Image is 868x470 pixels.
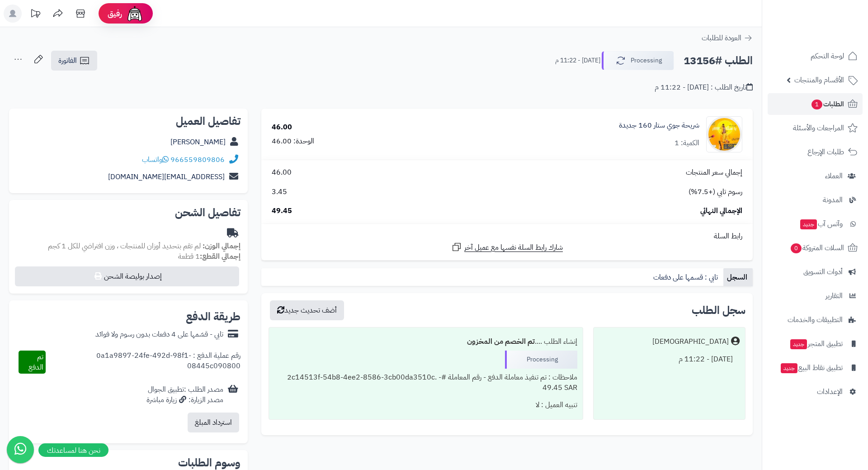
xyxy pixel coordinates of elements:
[684,52,753,70] h2: الطلب #13156
[58,55,77,66] span: الفاتورة
[274,369,577,397] div: ملاحظات : تم تنفيذ معاملة الدفع - رقم المعاملة #2c14513f-54b8-4ee2-8586-3cb00da3510c. - 49.45 SAR
[700,206,742,216] span: الإجمالي النهائي
[823,194,843,206] span: المدونة
[265,231,749,242] div: رابط السلة
[46,351,241,374] div: رقم عملية الدفع : 0a1a9897-24fe-492d-98f1-08445c090800
[768,357,863,379] a: تطبيق نقاط البيعجديد
[811,100,822,109] span: 1
[619,120,699,131] a: شريحة جوي ستار 160 جديدة
[272,122,292,133] div: 46.00
[817,385,843,398] span: الإعدادات
[789,337,843,350] span: تطبيق المتجر
[16,116,241,127] h2: تفاصيل العميل
[768,381,863,403] a: الإعدادات
[788,313,843,326] span: التطبيقات والخدمات
[15,266,239,286] button: إصدار بوليصة الشحن
[768,237,863,259] a: السلات المتروكة0
[790,242,844,254] span: السلات المتروكة
[505,351,577,369] div: Processing
[707,116,742,152] img: 1750268062-photo_5951729202648698409_y-90x90.jpg
[807,146,844,158] span: طلبات الإرجاع
[655,82,753,93] div: تاريخ الطلب : [DATE] - 11:22 م
[768,45,863,67] a: لوحة التحكم
[200,251,241,262] strong: إجمالي القطع:
[800,219,817,229] span: جديد
[793,122,844,134] span: المراجعات والأسئلة
[768,213,863,235] a: وآتس آبجديد
[768,189,863,211] a: المدونة
[602,51,674,70] button: Processing
[811,98,844,110] span: الطلبات
[51,51,97,71] a: الفاتورة
[768,165,863,187] a: العملاء
[794,74,844,86] span: الأقسام والمنتجات
[599,351,740,368] div: [DATE] - 11:22 م
[188,413,239,432] button: استرداد المبلغ
[16,457,241,468] h2: وسوم الطلبات
[791,243,802,253] span: 0
[272,136,314,147] div: الوحدة: 46.00
[723,268,753,286] a: السجل
[768,141,863,163] a: طلبات الإرجاع
[274,396,577,414] div: تنبيه العميل : لا
[689,187,742,197] span: رسوم تابي (+7.5%)
[126,5,144,23] img: ai-face.png
[274,333,577,351] div: إنشاء الطلب ....
[272,187,287,197] span: 3.45
[768,285,863,307] a: التقارير
[178,251,241,262] small: 1 قطعة
[799,218,843,230] span: وآتس آب
[170,154,225,165] a: 966559809806
[675,138,699,148] div: الكمية: 1
[170,137,226,147] a: [PERSON_NAME]
[780,361,843,374] span: تطبيق نقاط البيع
[272,167,292,178] span: 46.00
[768,93,863,115] a: الطلبات1
[768,309,863,331] a: التطبيقات والخدمات
[555,56,600,65] small: [DATE] - 11:22 م
[692,305,745,316] h3: سجل الطلب
[467,336,535,347] b: تم الخصم من المخزون
[451,242,563,253] a: شارك رابط السلة نفسها مع عميل آخر
[95,329,223,340] div: تابي - قسّمها على 4 دفعات بدون رسوم ولا فوائد
[807,24,859,43] img: logo-2.png
[270,300,344,320] button: أضف تحديث جديد
[702,33,741,43] span: العودة للطلبات
[464,242,563,253] span: شارك رابط السلة نفسها مع عميل آخر
[768,261,863,283] a: أدوات التسويق
[825,170,843,182] span: العملاء
[811,50,844,62] span: لوحة التحكم
[768,333,863,355] a: تطبيق المتجرجديد
[803,266,843,278] span: أدوات التسويق
[686,167,742,178] span: إجمالي سعر المنتجات
[48,241,201,252] span: لم تقم بتحديد أوزان للمنتجات ، وزن افتراضي للكل 1 كجم
[652,337,729,347] div: [DEMOGRAPHIC_DATA]
[108,171,225,182] a: [EMAIL_ADDRESS][DOMAIN_NAME]
[146,395,223,405] div: مصدر الزيارة: زيارة مباشرة
[24,5,47,25] a: تحديثات المنصة
[28,351,43,373] span: تم الدفع
[272,206,292,216] span: 49.45
[781,363,797,373] span: جديد
[826,290,843,302] span: التقارير
[108,8,122,19] span: رفيق
[186,311,241,322] h2: طريقة الدفع
[650,268,723,286] a: تابي : قسمها على دفعات
[16,207,241,218] h2: تفاصيل الشحن
[790,339,807,349] span: جديد
[768,117,863,139] a: المراجعات والأسئلة
[702,33,753,43] a: العودة للطلبات
[203,241,241,252] strong: إجمالي الوزن:
[146,385,223,405] div: مصدر الطلب :تطبيق الجوال
[142,154,169,165] a: واتساب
